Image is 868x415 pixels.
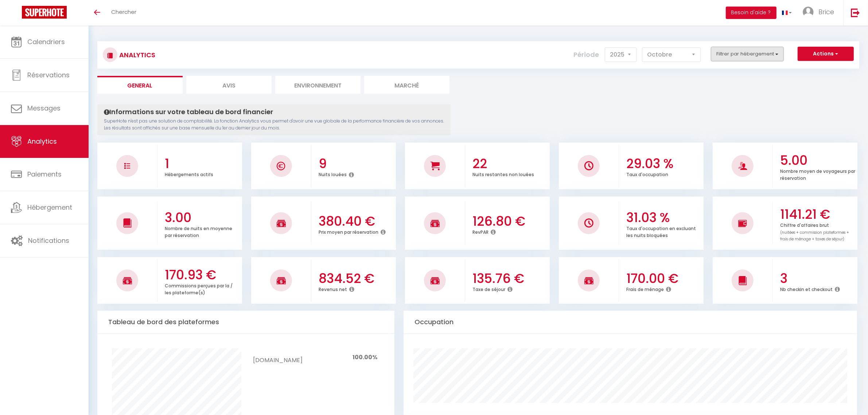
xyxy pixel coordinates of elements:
p: Commissions perçues par la / les plateforme(s) [165,281,233,296]
img: ... [803,7,814,18]
h3: 1 [165,156,240,171]
td: [DOMAIN_NAME] [253,348,303,367]
img: NO IMAGE [124,163,130,169]
li: General [97,76,183,94]
p: Prix moyen par réservation [319,228,378,235]
h3: 380.40 € [319,214,394,229]
li: Marché [364,76,449,94]
span: Paiements [27,170,62,179]
h3: 126.80 € [472,214,548,229]
button: Actions [798,47,854,61]
span: Réservations [27,70,70,79]
span: Analytics [27,137,57,146]
h3: 135.76 € [472,271,548,286]
div: Tableau de bord des plateformes [97,311,394,334]
h3: Analytics [117,47,155,63]
img: Super Booking [22,6,67,19]
p: Nuits restantes non louées [472,170,534,178]
p: Taux d'occupation [626,170,668,178]
p: Taux d'occupation en excluant les nuits bloquées [626,224,696,238]
img: NO IMAGE [738,219,747,228]
span: Chercher [111,8,136,16]
img: NO IMAGE [584,218,593,228]
h3: 5.00 [780,153,856,168]
span: Notifications [28,236,69,245]
label: Période [574,47,599,63]
img: logout [851,8,860,17]
p: Nuits louées [319,170,347,178]
h3: 29.03 % [626,156,702,171]
h3: 31.03 % [626,210,702,225]
h3: 9 [319,156,394,171]
li: Environnement [275,76,361,94]
p: Chiffre d'affaires brut [780,221,849,242]
h3: 170.00 € [626,271,702,286]
span: Messages [27,104,61,113]
h3: 170.93 € [165,267,240,283]
p: SuperHote n'est pas une solution de comptabilité. La fonction Analytics vous permet d'avoir une v... [104,118,444,132]
p: Frais de ménage [626,285,664,292]
button: Besoin d'aide ? [726,7,776,19]
span: (nuitées + commission plateformes + frais de ménage + taxes de séjour) [780,230,849,242]
span: Brice [818,7,834,16]
li: Avis [186,76,272,94]
div: Occupation [404,311,857,334]
h3: 1141.21 € [780,207,856,222]
h3: 3 [780,271,856,286]
h4: Informations sur votre tableau de bord financier [104,108,444,116]
h3: 22 [472,156,548,171]
p: Nombre moyen de voyageurs par réservation [780,167,855,181]
p: Taxe de séjour [472,285,505,292]
span: 100.00% [353,353,377,361]
p: Revenus net [319,285,347,292]
p: Nb checkin et checkout [780,285,833,292]
p: RevPAR [472,228,489,235]
h3: 3.00 [165,210,240,225]
p: Hébergements actifs [165,170,213,178]
span: Calendriers [27,37,65,46]
p: Nombre de nuits en moyenne par réservation [165,224,232,238]
h3: 834.52 € [319,271,394,286]
span: Hébergement [27,203,72,212]
button: Filtrer par hébergement [711,47,784,61]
